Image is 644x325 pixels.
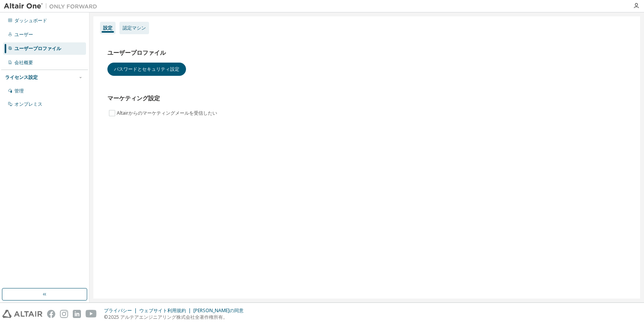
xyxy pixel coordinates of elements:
div: 設定 [103,25,112,31]
img: linkedin.svg [73,310,81,318]
div: ライセンス設定 [5,74,38,80]
div: 認定マシン [123,25,146,31]
img: altair_logo.svg [2,310,42,318]
div: [PERSON_NAME]の同意 [193,308,248,314]
div: ユーザー [14,31,33,38]
h3: マーケティング設定 [107,94,626,102]
div: ユーザープロファイル [14,45,61,52]
div: 会社概要 [14,59,33,66]
div: ダッシュボード [14,17,47,24]
div: ウェブサイト利用規約 [139,308,193,314]
div: 管理 [14,88,24,94]
img: youtube.svg [86,310,97,318]
font: 2025 アルテアエンジニアリング株式会社全著作権所有。 [108,314,228,320]
p: © [104,314,248,320]
button: パスワードとセキュリティ設定 [107,63,186,76]
div: オンプレミス [14,101,42,107]
h3: ユーザープロファイル [107,49,626,57]
label: Altairからのマーケティングメールを受信したい [117,108,219,118]
img: アルタイルワン [4,2,101,10]
img: facebook.svg [47,310,55,318]
div: プライバシー [104,308,139,314]
img: instagram.svg [60,310,68,318]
